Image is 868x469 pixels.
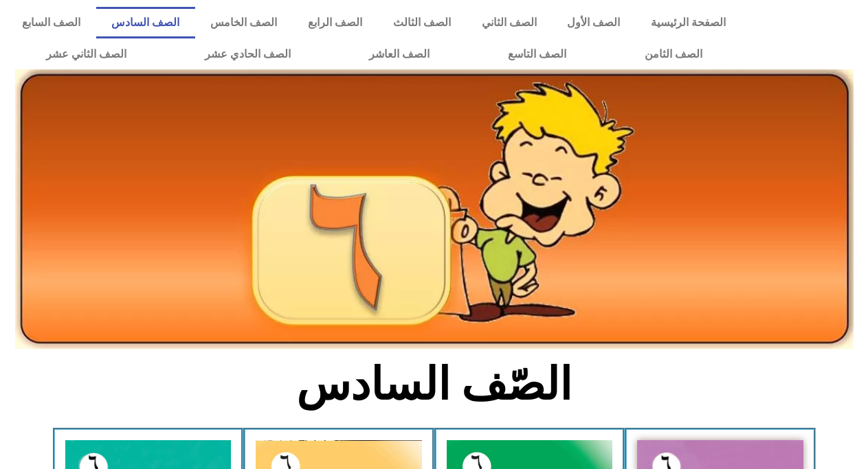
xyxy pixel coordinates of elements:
a: الصف العاشر [330,38,469,70]
a: الصف الأول [552,7,636,38]
a: الصف السابع [7,7,96,38]
a: الصف الثامن [605,38,742,70]
h2: الصّف السادس [207,358,661,411]
a: الصف الثاني عشر [7,38,166,70]
a: الصفحة الرئيسية [636,7,742,38]
a: الصف الخامس [195,7,293,38]
a: الصف الرابع [293,7,378,38]
a: الصف التاسع [469,38,605,70]
a: الصف الثالث [377,7,466,38]
a: الصف السادس [96,7,195,38]
a: الصف الثاني [466,7,552,38]
a: الصف الحادي عشر [166,38,330,70]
